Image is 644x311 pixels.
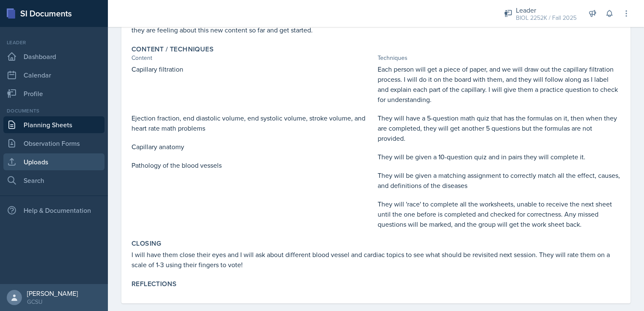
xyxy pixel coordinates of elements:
div: [PERSON_NAME] [27,289,78,298]
a: Planning Sheets [3,116,105,133]
div: GCSU [27,298,78,306]
div: Help & Documentation [3,202,105,219]
a: Calendar [3,67,105,83]
label: Closing [131,239,161,248]
label: Content / Techniques [131,45,214,54]
label: Reflections [131,280,177,288]
p: They will be given a 10-question quiz and in pairs they will complete it. [378,152,620,162]
div: Content [131,54,374,62]
div: Techniques [378,54,620,62]
p: Pathology of the blood vessels [131,160,374,170]
p: They will 'race' to complete all the worksheets, unable to receive the next sheet until the one b... [378,199,620,229]
a: Dashboard [3,48,105,65]
a: Observation Forms [3,135,105,152]
div: Leader [516,5,577,15]
div: Documents [3,107,105,115]
p: Capillary filtration [131,64,374,74]
div: Leader [3,39,105,46]
p: Capillary anatomy [131,142,374,152]
p: Ejection fraction, end diastolic volume, end systolic volume, stroke volume, and heart rate math ... [131,113,374,133]
p: Each person will get a piece of paper, and we will draw out the capillary filtration process. I w... [378,64,620,105]
a: Profile [3,85,105,102]
p: They will be given a matching assignment to correctly match all the effect, causes, and definitio... [378,170,620,190]
p: I will have them close their eyes and I will ask about different blood vessel and cardiac topics ... [131,249,620,270]
div: BIOL 2252K / Fall 2025 [516,13,577,22]
p: They will have a 5-question math quiz that has the formulas on it, then when they are completed, ... [378,113,620,143]
a: Uploads [3,153,105,170]
a: Search [3,172,105,189]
